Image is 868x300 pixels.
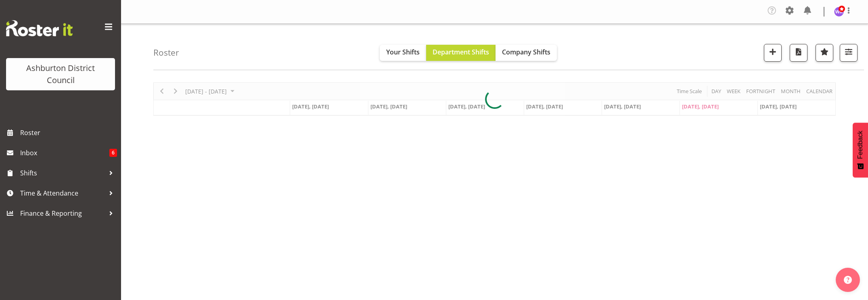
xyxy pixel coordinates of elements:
[20,147,109,159] span: Inbox
[20,207,105,219] span: Finance & Reporting
[844,276,852,284] img: help-xxl-2.png
[857,131,864,159] span: Feedback
[386,48,420,56] span: Your Shifts
[433,48,489,56] span: Department Shifts
[20,127,117,139] span: Roster
[6,20,73,36] img: Rosterit website logo
[496,45,557,61] button: Company Shifts
[790,44,807,62] button: Download a PDF of the roster according to the set date range.
[853,123,868,177] button: Feedback - Show survey
[840,44,858,62] button: Filter Shifts
[834,7,844,17] img: wendy-keepa436.jpg
[380,45,426,61] button: Your Shifts
[426,45,496,61] button: Department Shifts
[764,44,782,62] button: Add a new shift
[20,167,105,179] span: Shifts
[109,149,117,157] span: 6
[20,187,105,199] span: Time & Attendance
[14,62,107,86] div: Ashburton District Council
[153,48,179,57] h4: Roster
[502,48,550,56] span: Company Shifts
[816,44,833,62] button: Highlight an important date within the roster.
